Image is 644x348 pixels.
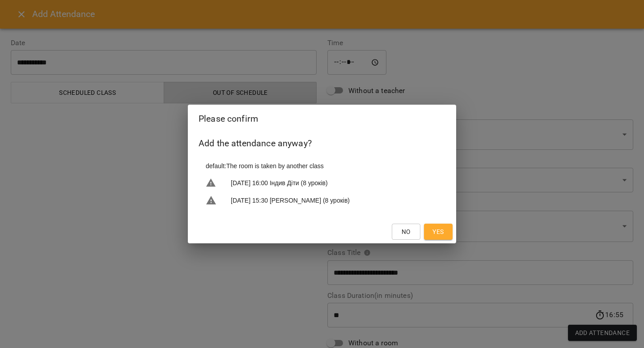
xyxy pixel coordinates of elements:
[199,158,445,174] li: default : The room is taken by another class
[199,191,445,209] li: [DATE] 15:30 [PERSON_NAME] (8 уроків)
[199,136,445,150] h6: Add the attendance anyway?
[402,226,411,237] span: No
[432,226,444,237] span: Yes
[424,224,453,240] button: Yes
[392,224,420,240] button: No
[199,112,445,126] h2: Please confirm
[199,174,445,192] li: [DATE] 16:00 Індив Діти (8 уроків)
